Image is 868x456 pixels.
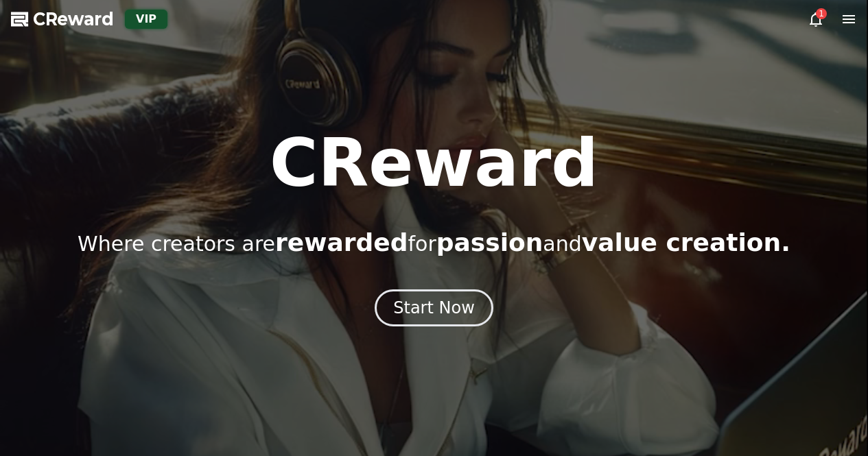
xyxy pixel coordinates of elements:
span: CReward [33,8,114,30]
h1: CReward [270,130,598,196]
a: Start Now [375,303,493,316]
span: rewarded [275,228,408,256]
span: passion [436,228,543,256]
div: Start Now [393,297,475,319]
span: value creation. [582,228,790,256]
p: Where creators are for and [78,229,790,256]
a: CReward [11,8,114,30]
div: 1 [816,8,827,19]
a: 1 [808,11,824,27]
button: Start Now [375,289,493,326]
div: VIP [125,10,167,29]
